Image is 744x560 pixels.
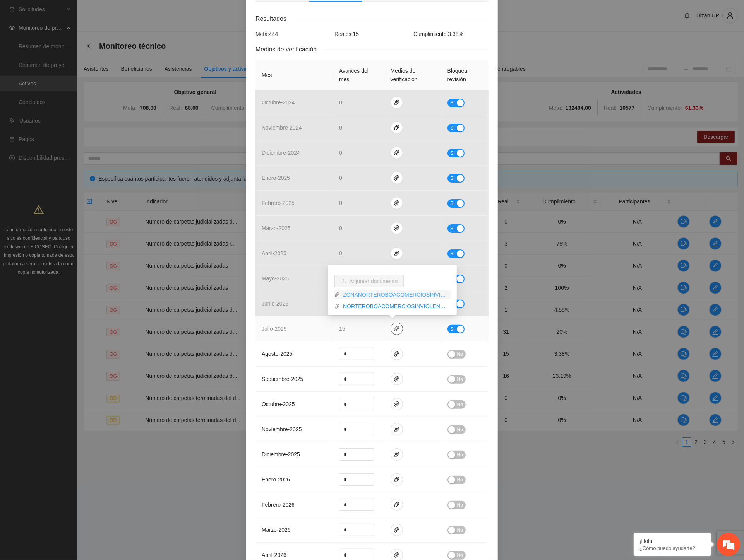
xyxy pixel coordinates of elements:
[339,175,342,181] span: 0
[254,30,333,38] div: Meta: 444
[450,325,455,333] span: Sí
[450,124,455,132] span: Sí
[391,323,403,335] button: paper-clip
[334,31,359,37] span: Reales: 15
[262,502,295,508] span: febrero - 2026
[334,275,404,287] button: uploadAdjuntar documento
[457,425,463,434] span: No
[262,401,295,407] span: octubre - 2025
[262,125,302,131] span: noviembre - 2024
[391,502,403,508] span: paper-clip
[457,350,463,359] span: No
[450,99,455,107] span: Sí
[457,476,463,484] span: No
[391,448,403,461] button: paper-clip
[334,292,340,297] span: paper-clip
[391,150,403,156] span: paper-clip
[127,4,146,22] div: Minimizar ventana de chat en vivo
[391,326,403,332] span: paper-clip
[391,473,403,486] button: paper-clip
[262,175,290,181] span: enero - 2025
[391,200,403,206] span: paper-clip
[391,351,403,357] span: paper-clip
[384,60,441,90] th: Medios de verificación
[262,225,291,231] span: marzo - 2025
[450,249,455,258] span: Sí
[391,423,403,435] button: paper-clip
[339,250,342,256] span: 0
[391,524,403,536] button: paper-clip
[339,326,345,332] span: 15
[391,250,403,256] span: paper-clip
[40,39,130,50] div: Chatee con nosotros ahora
[457,501,463,509] span: No
[457,451,463,459] span: No
[391,175,403,181] span: paper-clip
[391,147,403,159] button: paper-clip
[450,199,455,208] span: Sí
[334,304,340,309] span: paper-clip
[391,527,403,533] span: paper-clip
[391,426,403,432] span: paper-clip
[639,538,705,544] div: ¡Hola!
[450,149,455,157] span: Sí
[391,222,403,234] button: paper-clip
[411,30,490,38] div: Cumplimiento: 3.38 %
[391,376,403,382] span: paper-clip
[262,351,292,357] span: agosto - 2025
[334,278,404,284] span: uploadAdjuntar documento
[262,275,289,282] span: mayo - 2025
[339,99,342,106] span: 0
[262,200,295,206] span: febrero - 2025
[255,14,293,24] span: Resultados
[340,290,451,299] a: ZONANORTEROBOACOMERCIOSINVIOLENCIA_0001.pdf
[255,44,323,54] span: Medios de verificación
[457,551,463,560] span: No
[391,373,403,385] button: paper-clip
[339,125,342,131] span: 0
[339,225,342,231] span: 0
[339,150,342,156] span: 0
[333,60,384,90] th: Avances del mes
[391,401,403,407] span: paper-clip
[391,398,403,410] button: paper-clip
[441,60,489,90] th: Bloquear revisión
[391,172,403,184] button: paper-clip
[391,451,403,458] span: paper-clip
[262,426,302,432] span: noviembre - 2025
[45,103,107,181] span: Estamos en línea.
[391,499,403,511] button: paper-clip
[450,174,455,183] span: Sí
[262,552,286,558] span: abril - 2026
[262,451,300,458] span: diciembre - 2025
[262,527,291,533] span: marzo - 2026
[391,96,403,109] button: paper-clip
[262,99,295,106] span: octubre - 2024
[262,476,290,483] span: enero - 2026
[450,224,455,233] span: Sí
[391,247,403,260] button: paper-clip
[4,211,147,238] textarea: Escriba su mensaje y pulse “Intro”
[262,376,303,382] span: septiembre - 2025
[391,552,403,558] span: paper-clip
[391,225,403,231] span: paper-clip
[457,526,463,534] span: No
[262,300,288,307] span: junio - 2025
[391,125,403,131] span: paper-clip
[457,375,463,384] span: No
[391,348,403,360] button: paper-clip
[391,197,403,209] button: paper-clip
[391,476,403,483] span: paper-clip
[262,326,287,332] span: julio - 2025
[457,400,463,409] span: No
[262,250,286,256] span: abril - 2025
[639,545,705,551] p: ¿Cómo puedo ayudarte?
[340,302,451,311] a: NORTEROBOACOMERCIOSINVIOLENCIA.xlsx
[262,150,300,156] span: diciembre - 2024
[391,121,403,134] button: paper-clip
[339,200,342,206] span: 0
[255,60,333,90] th: Mes
[391,99,403,106] span: paper-clip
